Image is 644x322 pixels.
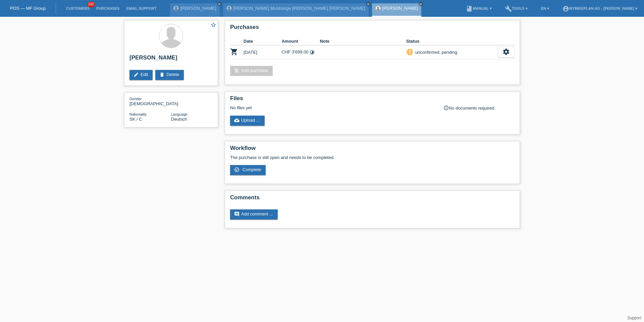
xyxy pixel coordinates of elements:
i: 36 instalments [310,50,315,55]
a: close [217,2,222,6]
i: priority_high [408,49,412,54]
i: edit [133,72,139,77]
a: commentAdd comment ... [230,209,278,219]
span: Complete [243,167,261,172]
a: Support [627,316,641,320]
th: Note [320,37,406,45]
i: info_outline [443,105,449,111]
span: Slovakia / C / 19.08.2006 [129,117,142,122]
div: No documents required [443,105,515,111]
span: Language [171,112,187,116]
a: bookManual ▾ [463,6,495,10]
div: [DEMOGRAPHIC_DATA] [129,96,171,106]
a: deleteDelete [155,70,184,80]
a: [PERSON_NAME] [180,6,216,11]
a: star_border [210,22,216,29]
a: cloud_uploadUpload ... [230,116,265,126]
a: POS — MF Group [10,6,46,11]
h2: Files [230,95,515,105]
a: editEdit [129,70,153,80]
span: Gender [129,97,142,101]
td: [DATE] [244,45,282,59]
i: check_circle_outline [234,167,239,172]
i: POSP00026308 [230,48,238,56]
a: Email Support [123,6,160,10]
i: close [218,2,221,6]
div: No files yet [230,105,435,110]
h2: [PERSON_NAME] [129,54,213,65]
i: delete [159,72,165,77]
a: buildTools ▾ [502,6,531,10]
div: unconfirmed, pending [413,49,457,56]
a: EN ▾ [538,6,552,10]
span: Nationality [129,112,147,116]
th: Date [244,37,282,45]
i: add_shopping_cart [234,68,239,73]
i: settings [502,48,510,55]
a: add_shopping_cartAdd purchase [230,66,273,76]
a: Purchases [93,6,123,10]
a: close [419,2,423,6]
a: check_circle_outline Complete [230,165,266,175]
i: cloud_upload [234,118,239,123]
h2: Purchases [230,24,515,34]
h2: Workflow [230,145,515,155]
i: close [367,2,370,6]
th: Amount [282,37,320,45]
p: The purchase is still open and needs to be completed. [230,155,515,160]
h2: Comments [230,194,515,204]
a: close [366,2,371,6]
a: Customers [63,6,93,10]
span: 100 [87,2,95,7]
th: Status [406,37,498,45]
i: book [466,5,473,12]
span: Deutsch [171,117,187,122]
a: [PERSON_NAME] Mustrange [PERSON_NAME] [PERSON_NAME] [233,6,365,11]
i: build [505,5,512,12]
i: star_border [210,22,216,28]
td: CHF 3'699.00 [282,45,320,59]
i: account_circle [562,5,569,12]
a: account_circleMybikeplan AG - [PERSON_NAME] ▾ [559,6,641,10]
i: comment [234,211,239,217]
i: close [419,2,423,6]
a: [PERSON_NAME] [382,6,418,11]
